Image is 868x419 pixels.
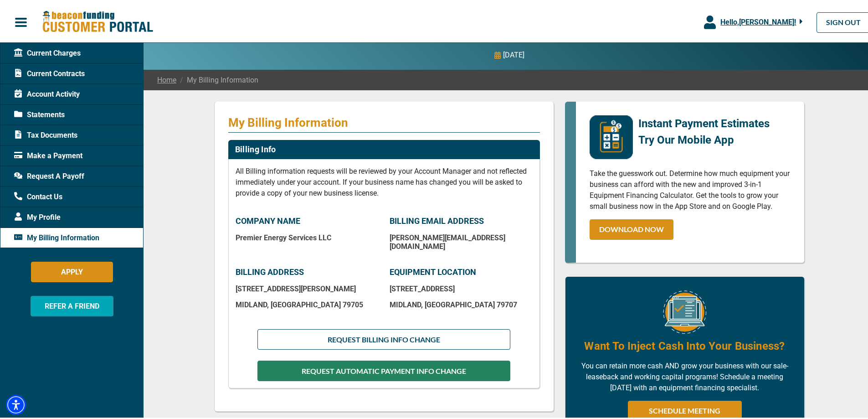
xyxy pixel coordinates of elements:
p: Instant Payment Estimates [638,114,770,130]
span: My Billing Information [176,73,258,84]
span: Statements [14,108,65,119]
p: BILLING ADDRESS [236,265,379,275]
span: Account Activity [14,87,80,98]
p: MIDLAND , [GEOGRAPHIC_DATA] 79705 [236,299,379,307]
p: [STREET_ADDRESS] [390,283,533,291]
span: Make a Payment [14,149,82,160]
p: [STREET_ADDRESS][PERSON_NAME] [236,283,379,291]
p: MIDLAND , [GEOGRAPHIC_DATA] 79707 [390,299,533,307]
p: Take the guesswork out. Determine how much equipment your business can afford with the new and im... [590,166,791,210]
span: Request A Payoff [14,169,84,180]
button: REFER A FRIEND [31,294,113,315]
h4: Want To Inject Cash Into Your Business? [584,336,785,352]
button: REQUEST BILLING INFO CHANGE [257,327,510,348]
p: EQUIPMENT LOCATION [390,265,533,275]
span: Current Charges [14,46,81,57]
p: COMPANY NAME [236,214,379,224]
p: BILLING EMAIL ADDRESS [390,214,533,224]
span: My Billing Information [14,231,99,242]
img: Beacon Funding Customer Portal Logo [42,9,153,32]
p: [DATE] [503,48,524,59]
p: Premier Energy Services LLC [236,232,379,240]
span: Hello, [PERSON_NAME] ! [720,16,796,25]
button: APPLY [31,260,113,280]
img: mobile-app-logo.png [590,114,633,157]
p: My Billing Information [228,114,540,128]
a: Home [157,73,176,84]
img: Equipment Financing Online Image [663,289,706,332]
button: REQUEST AUTOMATIC PAYMENT INFO CHANGE [257,359,510,379]
span: My Profile [14,210,61,221]
p: You can retain more cash AND grow your business with our sale-leaseback and working capital progr... [579,359,791,392]
span: Current Contracts [14,67,85,78]
p: All Billing information requests will be reviewed by your Account Manager and not reflected immed... [236,164,533,197]
h2: Billing Info [235,143,276,153]
span: Contact Us [14,190,62,201]
p: [PERSON_NAME][EMAIL_ADDRESS][DOMAIN_NAME] [390,232,533,249]
div: Accessibility Menu [6,393,26,413]
a: DOWNLOAD NOW [590,217,673,238]
span: Tax Documents [14,128,77,139]
p: Try Our Mobile App [638,130,770,146]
